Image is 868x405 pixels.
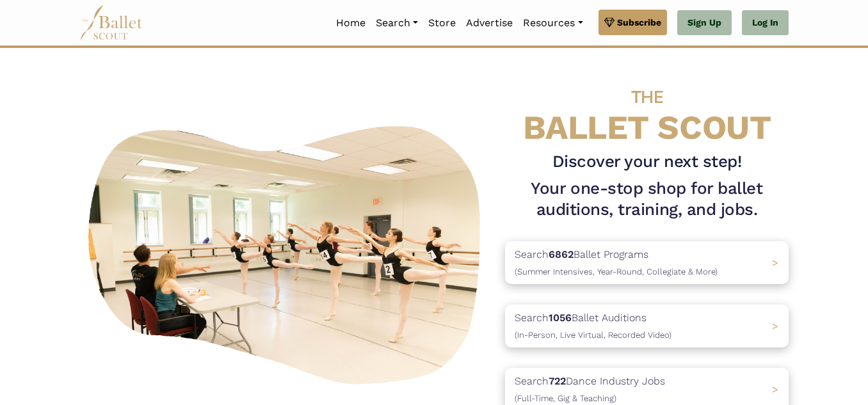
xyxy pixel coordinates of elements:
[505,178,789,221] h1: Your one-stop shop for ballet auditions, training, and jobs.
[549,312,572,324] b: 1056
[549,248,574,260] b: 6862
[505,305,789,347] a: Search1056Ballet Auditions(In-Person, Live Virtual, Recorded Video) >
[604,15,615,29] img: gem.svg
[515,393,616,403] span: (Full-Time, Gig & Teaching)
[505,151,789,173] h3: Discover your next step!
[599,10,667,35] a: Subscribe
[505,241,789,284] a: Search6862Ballet Programs(Summer Intensives, Year-Round, Collegiate & More)>
[772,257,778,269] span: >
[505,74,789,146] h4: BALLET SCOUT
[772,383,778,395] span: >
[549,375,566,387] b: 722
[515,310,671,342] p: Search Ballet Auditions
[515,330,671,340] span: (In-Person, Live Virtual, Recorded Video)
[677,10,732,36] a: Sign Up
[461,10,518,36] a: Advertise
[772,320,778,332] span: >
[331,10,371,36] a: Home
[515,267,718,276] span: (Summer Intensives, Year-Round, Collegiate & More)
[79,114,495,391] img: A group of ballerinas talking to each other in a ballet studio
[631,86,663,107] span: THE
[423,10,461,36] a: Store
[518,10,588,36] a: Resources
[515,246,718,279] p: Search Ballet Programs
[742,10,789,36] a: Log In
[371,10,423,36] a: Search
[617,15,661,29] span: Subscribe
